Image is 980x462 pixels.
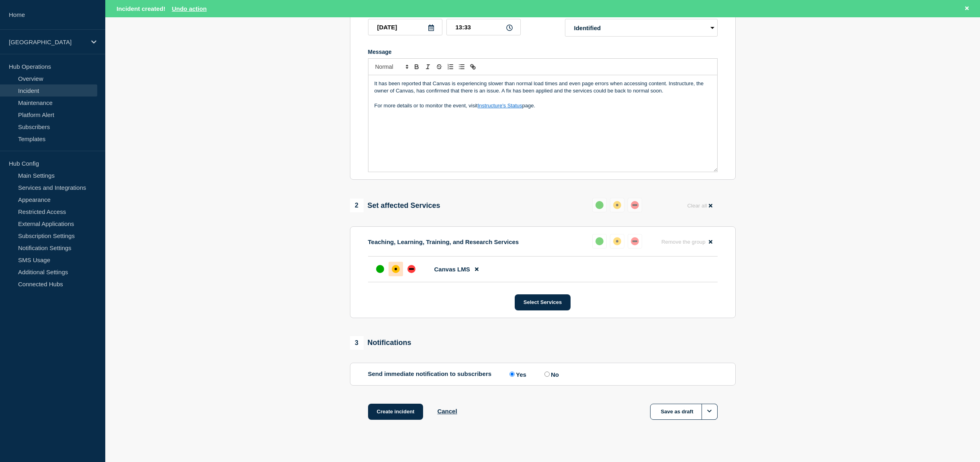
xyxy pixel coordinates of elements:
[565,19,718,37] select: Incident type
[374,80,711,95] p: It has been reported that Canvas is experiencing slower than normal load times and even page erro...
[411,62,422,72] button: Toggle bold text
[350,336,364,350] span: 3
[592,198,607,212] button: up
[628,198,642,212] button: down
[368,404,424,420] button: Create incident
[515,294,571,310] button: Select Services
[628,234,642,248] button: down
[434,62,445,72] button: Toggle strikethrough text
[446,19,521,35] input: HH:MM
[374,102,711,109] p: For more details or to monitor the event, visit page.
[368,370,492,378] p: Send immediate notification to subscribers
[117,5,166,12] span: Incident created!
[595,237,604,245] div: up
[9,39,86,45] p: [GEOGRAPHIC_DATA]
[542,370,559,378] label: No
[350,199,364,212] span: 2
[682,198,717,214] button: Clear all
[350,199,440,212] div: Set affected Services
[392,265,400,273] div: affected
[613,201,621,209] div: affected
[368,19,442,35] input: YYYY-MM-DD
[445,62,456,72] button: Toggle ordered list
[350,336,411,350] div: Notifications
[613,237,621,245] div: affected
[595,201,604,209] div: up
[509,372,515,377] input: Yes
[467,62,479,72] button: Toggle link
[610,198,624,212] button: affected
[702,404,718,420] button: Options
[456,62,467,72] button: Toggle bulleted list
[376,265,384,273] div: up
[507,370,526,378] label: Yes
[661,239,706,245] span: Remove the group
[631,237,639,245] div: down
[544,372,550,377] input: No
[610,234,624,248] button: affected
[592,234,607,248] button: up
[407,265,415,273] div: down
[631,201,639,209] div: down
[368,49,718,55] div: Message
[368,75,717,172] div: Message
[422,62,434,72] button: Toggle italic text
[437,408,457,415] button: Cancel
[368,238,519,245] p: Teaching, Learning, Training, and Research Services
[368,370,718,378] div: Send immediate notification to subscribers
[434,266,470,273] span: Canvas LMS
[372,62,411,72] span: Font size
[650,404,718,420] button: Save as draft
[478,103,522,109] a: Instructure's Status
[172,5,207,12] button: Undo action
[657,234,718,250] button: Remove the group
